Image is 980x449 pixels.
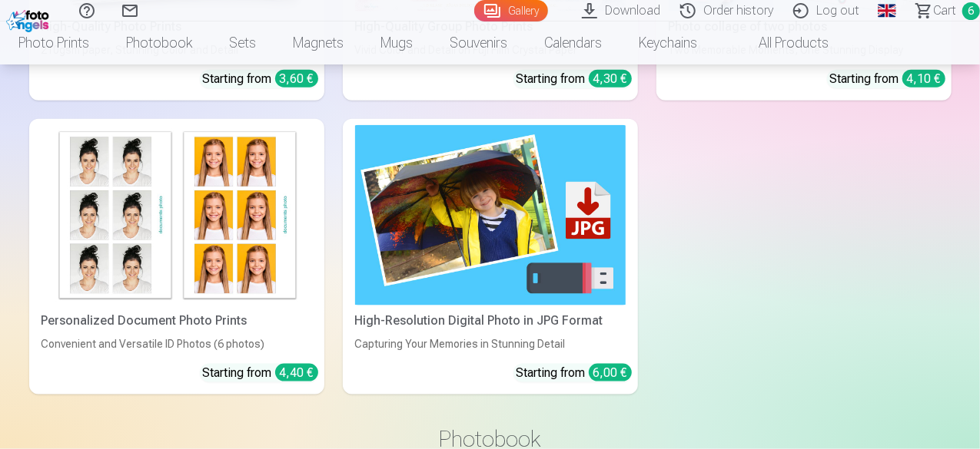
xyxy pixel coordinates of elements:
[275,70,318,87] div: 3,60 €
[35,312,318,330] div: Personalized Document Photo Prints
[362,21,431,64] a: Mugs
[275,364,318,381] div: 4,40 €
[29,119,324,395] a: Personalized Document Photo PrintsPersonalized Document Photo PrintsConvenient and Versatile ID P...
[35,336,318,352] div: Convenient and Versatile ID Photos (6 photos)
[526,21,620,64] a: Calendars
[933,2,956,20] span: Сart
[349,336,632,352] div: Capturing Your Memories in Stunning Detail
[355,125,626,305] img: High-Resolution Digital Photo in JPG Format
[962,2,980,20] span: 6
[203,70,318,88] div: Starting from
[349,312,632,330] div: High-Resolution Digital Photo in JPG Format
[42,125,312,305] img: Personalized Document Photo Prints
[517,364,632,382] div: Starting from
[343,119,638,395] a: High-Resolution Digital Photo in JPG FormatHigh-Resolution Digital Photo in JPG FormatCapturing Y...
[211,21,274,64] a: Sets
[431,21,526,64] a: Souvenirs
[203,364,318,382] div: Starting from
[6,6,53,32] img: /fa1
[902,70,945,87] div: 4,10 €
[830,70,945,88] div: Starting from
[517,70,632,88] div: Starting from
[274,21,362,64] a: Magnets
[589,70,632,87] div: 4,30 €
[108,21,211,64] a: Photobook
[716,21,847,64] a: All products
[620,21,716,64] a: Keychains
[589,364,632,381] div: 6,00 €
